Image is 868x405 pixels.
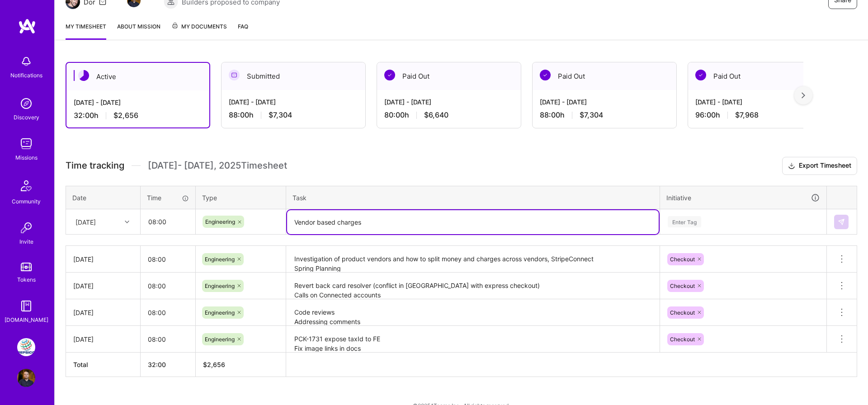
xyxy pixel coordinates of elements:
[668,215,701,229] div: Enter Tag
[287,300,659,325] textarea: Code reviews Addressing comments
[533,62,676,90] div: Paid Out
[286,186,660,209] th: Task
[377,62,521,90] div: Paid Out
[74,111,202,120] div: 32:00 h
[540,70,551,80] img: Paid Out
[229,70,240,80] img: Submitted
[66,186,141,209] th: Date
[171,22,227,40] a: My Documents
[540,97,669,107] div: [DATE] - [DATE]
[12,197,41,206] div: Community
[238,22,248,40] a: FAQ
[141,210,195,234] input: HH:MM
[125,220,129,224] i: icon Chevron
[229,97,358,107] div: [DATE] - [DATE]
[666,193,820,203] div: Initiative
[141,353,196,377] th: 32:00
[695,97,825,107] div: [DATE] - [DATE]
[695,110,825,120] div: 96:00 h
[695,70,706,80] img: Paid Out
[688,62,832,90] div: Paid Out
[17,135,35,153] img: teamwork
[205,283,235,289] span: Engineering
[580,110,603,120] span: $7,304
[17,219,35,237] img: Invite
[66,22,106,40] a: My timesheet
[269,110,292,120] span: $7,304
[287,327,659,352] textarea: PCK-1731 expose taxId to FE Fix image links in docs Helped with tiered campaigns fix
[670,336,695,343] span: Checkout
[117,22,160,40] a: About Mission
[287,210,659,234] textarea: Vendor based charges
[141,327,195,351] input: HH:MM
[141,247,195,271] input: HH:MM
[73,308,133,317] div: [DATE]
[147,193,189,202] div: Time
[205,256,235,263] span: Engineering
[66,63,209,90] div: Active
[838,218,845,226] img: Submit
[287,247,659,272] textarea: Investigation of product vendors and how to split money and charges across vendors, StripeConnect...
[205,309,235,316] span: Engineering
[18,18,36,34] img: logo
[75,217,96,226] div: [DATE]
[66,353,141,377] th: Total
[15,369,38,387] a: User Avatar
[15,338,38,356] a: PepsiCo: SodaStream Intl. 2024 AOP
[196,186,286,209] th: Type
[802,92,805,99] img: right
[66,160,124,171] span: Time tracking
[17,338,35,356] img: PepsiCo: SodaStream Intl. 2024 AOP
[17,369,35,387] img: User Avatar
[78,70,89,81] img: Active
[203,361,225,368] span: $ 2,656
[17,52,35,71] img: bell
[19,237,33,246] div: Invite
[735,110,759,120] span: $7,968
[17,297,35,315] img: guide book
[788,161,795,171] i: icon Download
[540,110,669,120] div: 88:00 h
[384,110,514,120] div: 80:00 h
[73,281,133,291] div: [DATE]
[148,160,287,171] span: [DATE] - [DATE] , 2025 Timesheet
[205,218,235,225] span: Engineering
[670,256,695,263] span: Checkout
[15,153,38,162] div: Missions
[229,110,358,120] div: 88:00 h
[15,175,37,197] img: Community
[5,315,48,325] div: [DOMAIN_NAME]
[21,263,32,271] img: tokens
[670,283,695,289] span: Checkout
[782,157,857,175] button: Export Timesheet
[113,111,138,120] span: $2,656
[384,70,395,80] img: Paid Out
[73,254,133,264] div: [DATE]
[141,301,195,325] input: HH:MM
[222,62,365,90] div: Submitted
[424,110,448,120] span: $6,640
[141,274,195,298] input: HH:MM
[287,273,659,298] textarea: Revert back card resolver (conflict in [GEOGRAPHIC_DATA] with express checkout) Calls on Connecte...
[10,71,42,80] div: Notifications
[14,113,39,122] div: Discovery
[73,334,133,344] div: [DATE]
[17,94,35,113] img: discovery
[171,22,227,32] span: My Documents
[670,309,695,316] span: Checkout
[17,275,36,284] div: Tokens
[205,336,235,343] span: Engineering
[74,98,202,107] div: [DATE] - [DATE]
[384,97,514,107] div: [DATE] - [DATE]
